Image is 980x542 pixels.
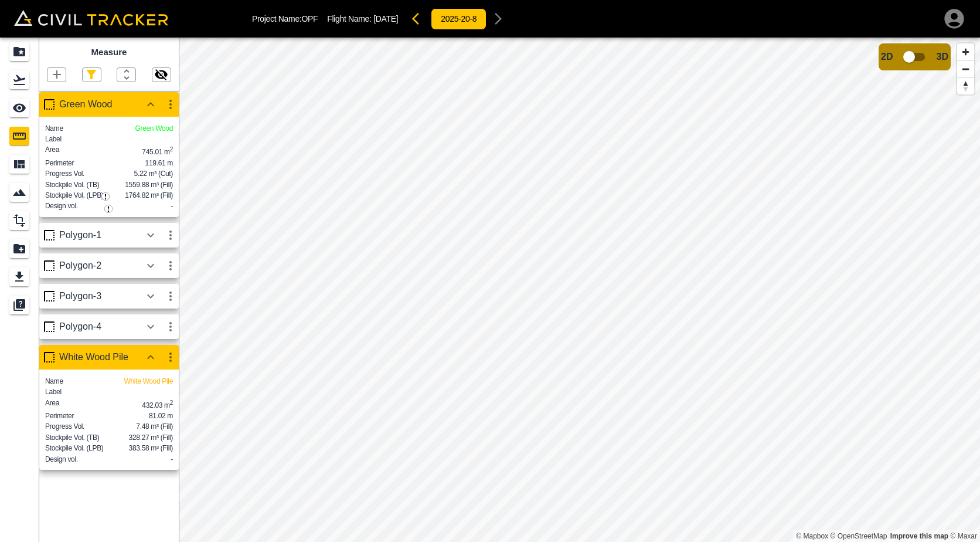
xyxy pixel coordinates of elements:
button: Zoom in [957,43,974,60]
img: Civil Tracker [14,10,168,26]
canvas: Map [179,38,980,542]
button: Zoom out [957,60,974,77]
button: 2025-20-8 [431,8,486,30]
span: 3D [937,52,948,62]
p: Project Name: OPF [252,14,318,23]
p: Flight Name: [327,14,398,23]
a: Map feedback [890,532,948,540]
span: [DATE] [373,14,398,23]
a: Maxar [950,532,977,540]
span: 2D [881,52,893,62]
a: OpenStreetMap [831,532,887,540]
a: Mapbox [796,532,828,540]
button: Reset bearing to north [957,77,974,94]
